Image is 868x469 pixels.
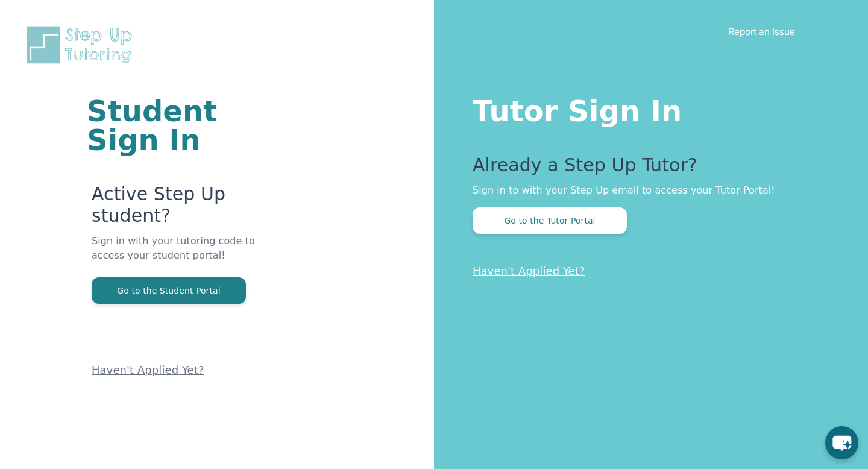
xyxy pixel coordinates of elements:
[473,183,820,198] p: Sign in to with your Step Up email to access your Tutor Portal!
[92,285,246,296] a: Go to the Student Portal
[92,364,204,376] a: Haven't Applied Yet?
[473,154,820,183] p: Already a Step Up Tutor?
[92,277,246,304] button: Go to the Student Portal
[473,207,627,234] button: Go to the Tutor Portal
[825,426,858,459] button: chat-button
[92,183,289,234] p: Active Step Up student?
[473,92,820,125] h1: Tutor Sign In
[473,215,627,226] a: Go to the Tutor Portal
[473,265,585,277] a: Haven't Applied Yet?
[87,96,289,154] h1: Student Sign In
[92,234,289,277] p: Sign in with your tutoring code to access your student portal!
[24,24,140,66] img: Step Up Tutoring horizontal logo
[728,25,795,37] a: Report an Issue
